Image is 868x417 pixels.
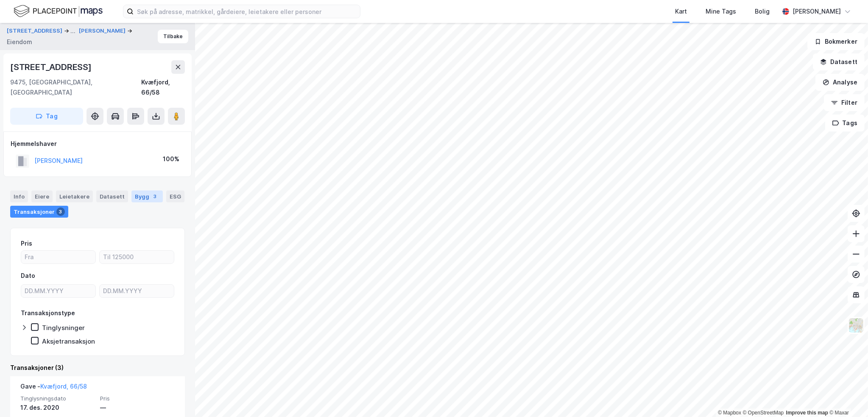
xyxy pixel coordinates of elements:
[718,410,741,416] a: Mapbox
[141,77,185,98] div: Kvæfjord, 66/58
[825,115,865,132] button: Tags
[786,410,828,416] a: Improve this map
[848,317,864,333] img: Z
[134,5,360,18] input: Søk på adresse, matrikkel, gårdeiere, leietakere eller personer
[20,381,87,395] div: Gave -
[755,6,770,17] div: Bolig
[826,376,868,417] div: Kontrollprogram for chat
[166,190,184,202] div: ESG
[10,363,185,373] div: Transaksjoner (3)
[10,108,83,125] button: Tag
[10,60,93,74] div: [STREET_ADDRESS]
[807,33,865,50] button: Bokmerker
[20,403,95,413] div: 17. des. 2020
[31,190,53,202] div: Eiere
[675,6,687,17] div: Kart
[21,251,95,263] input: Fra
[20,395,95,402] span: Tinglysningsdato
[96,190,128,202] div: Datasett
[14,4,103,19] img: logo.f888ab2527a4732fd821a326f86c7f29.svg
[42,337,95,345] div: Aksjetransaksjon
[42,324,85,332] div: Tinglysninger
[21,238,32,249] div: Pris
[100,395,175,402] span: Pris
[21,285,95,297] input: DD.MM.YYYY
[10,206,68,218] div: Transaksjoner
[11,139,184,149] div: Hjemmelshaver
[40,383,87,390] a: Kvæfjord, 66/58
[793,6,841,17] div: [PERSON_NAME]
[56,190,93,202] div: Leietakere
[70,26,75,36] div: ...
[79,27,127,35] button: [PERSON_NAME]
[56,207,65,216] div: 3
[100,251,174,263] input: Til 125000
[151,192,159,201] div: 3
[824,94,865,111] button: Filter
[706,6,736,17] div: Mine Tags
[813,53,865,70] button: Datasett
[131,190,163,202] div: Bygg
[7,37,32,47] div: Eiendom
[163,154,179,164] div: 100%
[100,403,175,413] div: —
[21,271,35,281] div: Dato
[826,376,868,417] iframe: Chat Widget
[10,190,28,202] div: Info
[158,30,188,43] button: Tilbake
[7,26,64,36] button: [STREET_ADDRESS]
[100,285,174,297] input: DD.MM.YYYY
[743,410,784,416] a: OpenStreetMap
[815,74,865,91] button: Analyse
[10,77,141,98] div: 9475, [GEOGRAPHIC_DATA], [GEOGRAPHIC_DATA]
[21,308,75,318] div: Transaksjonstype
